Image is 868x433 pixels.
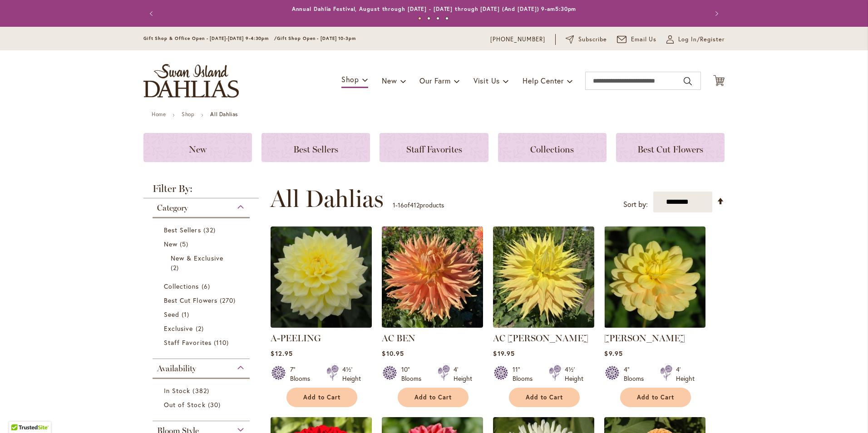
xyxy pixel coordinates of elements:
span: Best Cut Flowers [164,296,217,305]
img: A-Peeling [271,226,372,328]
a: AC BEN [382,333,415,344]
a: In Stock 382 [164,386,241,395]
a: [PHONE_NUMBER] [490,35,545,44]
button: Add to Cart [398,388,469,407]
span: Exclusive [164,324,193,333]
span: Out of Stock [164,400,206,409]
a: Staff Favorites [164,338,241,347]
button: Add to Cart [620,388,691,407]
img: AHOY MATEY [604,226,705,328]
span: All Dahlias [270,185,384,212]
span: Best Cut Flowers [637,144,703,155]
a: New &amp; Exclusive [171,253,234,272]
button: 3 of 4 [436,17,439,20]
span: 1 [182,310,192,319]
a: New [164,239,241,249]
div: 4" Blooms [624,365,649,383]
span: $10.95 [382,349,404,358]
span: 270 [220,295,238,305]
a: Best Sellers [261,133,370,162]
span: Best Sellers [293,144,338,155]
a: A-Peeling [271,321,372,330]
span: 32 [203,225,218,235]
a: store logo [143,64,239,98]
span: 2 [171,263,181,272]
span: New [164,240,178,248]
strong: Filter By: [143,184,259,198]
a: Collections [164,281,241,291]
span: $19.95 [493,349,514,358]
div: 7" Blooms [290,365,316,383]
a: Email Us [617,35,657,44]
p: - of products [393,198,444,212]
a: Best Sellers [164,225,241,235]
span: 16 [398,201,404,209]
a: Seed [164,310,241,319]
span: Staff Favorites [164,338,212,347]
a: Shop [182,111,194,118]
span: $9.95 [604,349,622,358]
a: AC Jeri [493,321,594,330]
span: 6 [202,281,212,291]
span: Seed [164,310,179,319]
span: Add to Cart [637,394,674,401]
a: Staff Favorites [380,133,488,162]
button: Next [706,5,725,23]
a: Collections [498,133,607,162]
label: Sort by: [623,196,648,213]
span: Availability [157,364,196,374]
span: Add to Cart [526,394,563,401]
span: Visit Us [473,76,500,85]
span: Collections [530,144,574,155]
strong: All Dahlias [210,111,238,118]
a: AC [PERSON_NAME] [493,333,588,344]
span: 412 [410,201,419,209]
span: New [382,76,397,85]
button: 4 of 4 [445,17,449,20]
span: Best Sellers [164,226,201,234]
a: Subscribe [566,35,607,44]
a: Annual Dahlia Festival, August through [DATE] - [DATE] through [DATE] (And [DATE]) 9-am5:30pm [292,5,577,12]
img: AC BEN [382,226,483,328]
a: [PERSON_NAME] [604,333,685,344]
span: Our Farm [419,76,450,85]
span: New [189,144,207,155]
span: $12.95 [271,349,292,358]
span: Help Center [523,76,564,85]
a: Best Cut Flowers [164,295,241,305]
span: 30 [208,400,223,409]
a: New [143,133,252,162]
span: In Stock [164,386,190,395]
span: New & Exclusive [171,254,223,262]
a: Out of Stock 30 [164,400,241,409]
span: 1 [393,201,395,209]
a: Home [152,111,166,118]
span: 2 [196,324,206,333]
a: A-PEELING [271,333,321,344]
div: 4½' Height [342,365,361,383]
img: AC Jeri [493,226,594,328]
a: Best Cut Flowers [616,133,725,162]
span: Shop [341,74,359,84]
span: Staff Favorites [406,144,462,155]
button: 1 of 4 [418,17,421,20]
span: Category [157,203,188,213]
button: Previous [143,5,162,23]
span: Add to Cart [303,394,340,401]
div: 4' Height [676,365,695,383]
div: 4' Height [454,365,472,383]
span: Log In/Register [678,35,725,44]
span: Gift Shop & Office Open - [DATE]-[DATE] 9-4:30pm / [143,35,277,41]
span: Subscribe [578,35,607,44]
span: Collections [164,282,199,290]
span: Gift Shop Open - [DATE] 10-3pm [277,35,356,41]
a: AHOY MATEY [604,321,705,330]
button: Add to Cart [286,388,357,407]
span: Add to Cart [414,394,452,401]
div: 11" Blooms [513,365,538,383]
span: 382 [192,386,211,395]
button: 2 of 4 [427,17,430,20]
a: Exclusive [164,324,241,333]
span: 110 [214,338,231,347]
div: 10" Blooms [401,365,427,383]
